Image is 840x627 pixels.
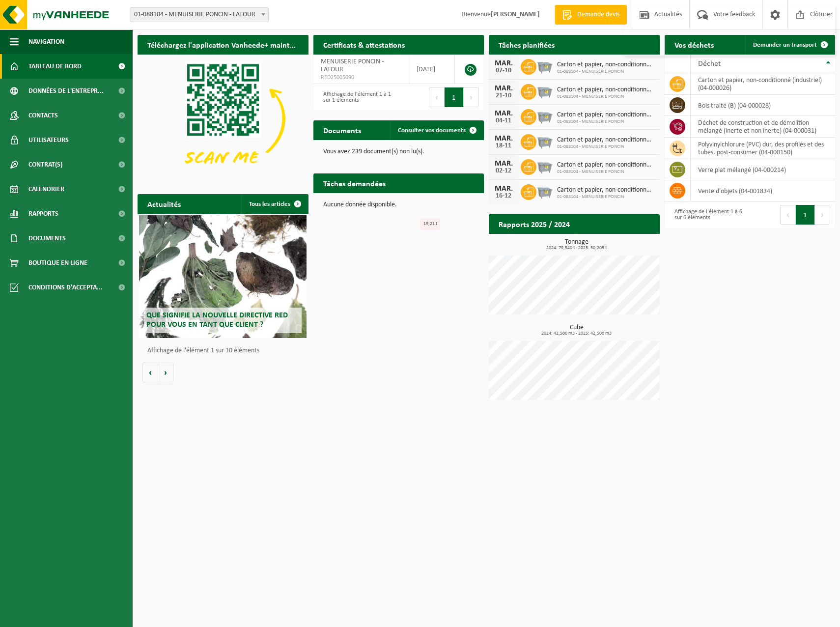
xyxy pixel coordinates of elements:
[28,103,58,128] span: Contacts
[691,138,836,159] td: polyvinylchlorure (PVC) dur, des profilés et des tubes, post-consumer (04-000150)
[536,158,553,174] img: WB-2500-GAL-GY-01
[557,186,655,194] span: Carton et papier, non-conditionné (industriel)
[494,246,660,251] span: 2024: 79,540 t - 2025: 50,205 t
[28,251,87,275] span: Boutique en ligne
[494,168,513,174] div: 02-12
[557,169,655,175] span: 01-088104 - MENUISERIE PONCIN
[28,128,69,152] span: Utilisateurs
[142,363,158,382] button: Vorige
[445,87,464,107] button: 1
[390,120,483,140] a: Consulter vos documents
[494,193,513,199] div: 16-12
[313,35,415,54] h2: Certificats & attestations
[489,35,564,54] h2: Tâches planifiées
[130,7,269,22] span: 01-088104 - MENUISERIE PONCIN - LATOUR
[557,94,655,100] span: 01-088104 - MENUISERIE PONCIN
[536,108,553,124] img: WB-2500-GAL-GY-01
[147,347,304,354] p: Affichage de l'élément 1 sur 10 éléments
[491,11,540,18] strong: [PERSON_NAME]
[28,29,64,54] span: Navigation
[557,86,655,94] span: Carton et papier, non-conditionné (industriel)
[130,8,268,22] span: 01-088104 - MENUISERIE PONCIN - LATOUR
[28,275,103,300] span: Conditions d'accepta...
[557,69,655,75] span: 01-088104 - MENUISERIE PONCIN
[494,331,660,336] span: 2024: 42,500 m3 - 2025: 42,500 m3
[494,92,513,99] div: 21-10
[691,116,836,138] td: déchet de construction et de démolition mélangé (inerte et non inerte) (04-000031)
[138,35,308,54] h2: Téléchargez l'application Vanheede+ maintenant!
[313,173,395,193] h2: Tâches demandées
[28,226,66,251] span: Documents
[28,201,58,226] span: Rapports
[575,10,622,20] span: Demande devis
[313,120,371,140] h2: Documents
[557,61,655,69] span: Carton et papier, non-conditionné (industriel)
[138,55,308,183] img: Download de VHEPlus App
[670,204,745,226] div: Affichage de l'élément 1 à 6 sur 6 éléments
[557,111,655,119] span: Carton et papier, non-conditionné (industriel)
[691,180,836,201] td: vente d'objets (04-001834)
[28,152,62,177] span: Contrat(s)
[158,363,173,382] button: Volgende
[557,194,655,200] span: 01-088104 - MENUISERIE PONCIN
[536,83,553,99] img: WB-2500-GAL-GY-01
[536,183,553,199] img: WB-2500-GAL-GY-01
[321,74,402,82] span: RED25005090
[28,54,82,79] span: Tableau de bord
[323,148,475,155] p: Vous avez 239 document(s) non lu(s).
[494,135,513,142] div: MAR.
[28,177,64,201] span: Calendrier
[138,194,191,213] h2: Actualités
[139,215,307,338] a: Que signifie la nouvelle directive RED pour vous en tant que client ?
[429,87,445,107] button: Previous
[555,5,627,25] a: Demande devis
[494,160,513,168] div: MAR.
[698,60,721,68] span: Déchet
[28,79,104,103] span: Données de l'entrepr...
[323,201,475,208] p: Aucune donnée disponible.
[409,55,455,84] td: [DATE]
[494,185,513,193] div: MAR.
[780,205,796,225] button: Previous
[557,136,655,144] span: Carton et papier, non-conditionné (industriel)
[241,194,308,214] a: Tous les articles
[464,87,479,107] button: Next
[691,73,836,95] td: carton et papier, non-conditionné (industriel) (04-000026)
[398,127,466,134] span: Consulter vos documents
[691,159,836,180] td: verre plat mélangé (04-000214)
[557,119,655,125] span: 01-088104 - MENUISERIE PONCIN
[557,144,655,150] span: 01-088104 - MENUISERIE PONCIN
[494,117,513,124] div: 04-11
[691,95,836,116] td: bois traité (B) (04-000028)
[494,239,660,251] h3: Tonnage
[494,67,513,74] div: 07-10
[146,312,288,329] span: Que signifie la nouvelle directive RED pour vous en tant que client ?
[494,59,513,67] div: MAR.
[489,214,580,233] h2: Rapports 2025 / 2024
[494,85,513,92] div: MAR.
[536,133,553,149] img: WB-2500-GAL-GY-01
[574,233,659,253] a: Consulter les rapports
[815,205,830,225] button: Next
[536,57,553,74] img: WB-2500-GAL-GY-01
[494,324,660,336] h3: Cube
[494,142,513,149] div: 18-11
[557,161,655,169] span: Carton et papier, non-conditionné (industriel)
[318,86,394,108] div: Affichage de l'élément 1 à 1 sur 1 éléments
[321,58,384,73] span: MENUISERIE PONCIN - LATOUR
[494,110,513,117] div: MAR.
[796,205,815,225] button: 1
